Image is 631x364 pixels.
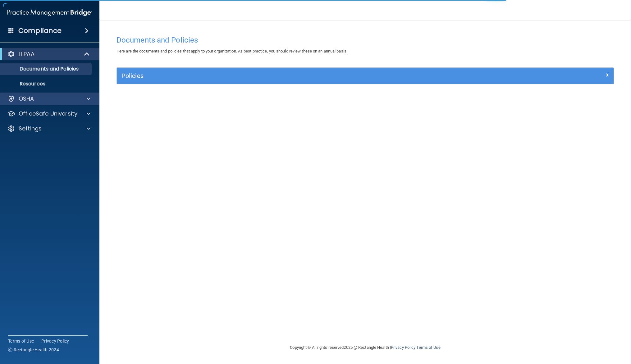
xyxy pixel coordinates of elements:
[7,125,90,132] a: Settings
[121,71,609,81] a: Policies
[41,338,69,344] a: Privacy Policy
[7,7,92,19] img: PMB logo
[19,95,34,102] p: OSHA
[19,50,34,58] p: HIPAA
[121,72,485,79] h5: Policies
[7,95,90,102] a: OSHA
[416,345,440,350] a: Terms of Use
[4,66,89,72] p: Documents and Policies
[524,320,624,345] iframe: Drift Widget Chat Controller
[7,50,90,58] a: HIPAA
[391,345,415,350] a: Privacy Policy
[117,36,614,44] h4: Documents and Policies
[18,26,62,35] h4: Compliance
[7,110,90,117] a: OfficeSafe University
[117,49,347,53] span: Here are the documents and policies that apply to your organization. As best practice, you should...
[8,338,34,344] a: Terms of Use
[19,110,77,117] p: OfficeSafe University
[19,125,42,132] p: Settings
[8,347,59,353] span: Ⓒ Rectangle Health 2024
[252,338,479,357] div: Copyright © All rights reserved 2025 @ Rectangle Health | |
[4,81,89,87] p: Resources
